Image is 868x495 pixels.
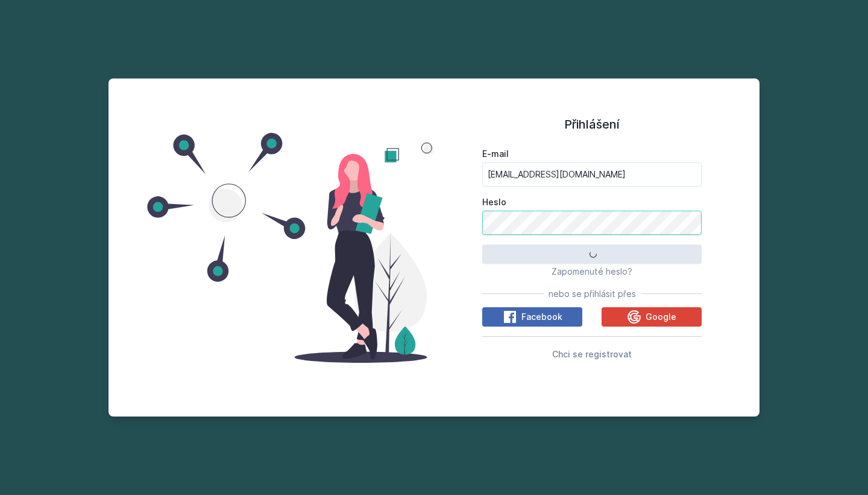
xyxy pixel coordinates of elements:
[482,115,702,133] h1: Přihlášení
[482,307,582,327] button: Facebook
[482,148,702,160] label: E-mail
[646,311,676,323] span: Google
[482,244,702,264] button: Přihlásit se
[552,349,632,359] span: Chci se registrovat
[552,266,632,276] span: Zapomenuté heslo?
[552,346,632,361] button: Chci se registrovat
[482,196,702,208] label: Heslo
[482,162,702,187] input: Tvoje e-mailová adresa
[549,288,636,300] span: nebo se přihlásit přes
[521,311,562,323] span: Facebook
[602,307,702,327] button: Google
